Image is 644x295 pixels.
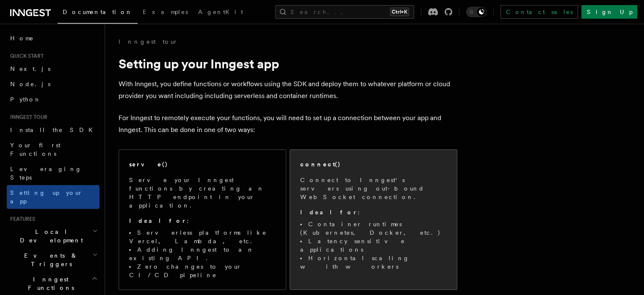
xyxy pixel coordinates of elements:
[7,216,35,222] span: Features
[10,96,41,103] span: Python
[7,31,100,46] a: Home
[7,251,92,268] span: Events & Triggers
[300,209,358,216] strong: Ideal for
[7,248,100,272] button: Events & Triggers
[129,160,168,169] h2: serve()
[300,176,447,201] p: Connect to Inngest's servers using out-bound WebSocket connection.
[300,220,447,237] li: Container runtimes (Kubernetes, Docker, etc.)
[10,34,34,42] span: Home
[10,65,50,72] span: Next.js
[198,8,243,15] span: AgentKit
[7,61,100,76] a: Next.js
[300,208,447,216] p: :
[10,142,61,157] span: Your first Functions
[7,275,91,292] span: Inngest Functions
[7,161,100,185] a: Leveraging Steps
[581,5,637,19] a: Sign Up
[193,3,248,23] a: AgentKit
[290,149,457,290] a: connect()Connect to Inngest's servers using out-bound WebSocket connection.Ideal for:Container ru...
[129,228,276,245] li: Serverless platforms like Vercel, Lambda, etc.
[129,216,276,225] p: :
[138,3,193,23] a: Examples
[10,166,82,181] span: Leveraging Steps
[63,8,133,15] span: Documentation
[390,8,409,16] kbd: Ctrl+K
[119,56,457,71] h1: Setting up your Inngest app
[7,76,100,92] a: Node.js
[129,262,276,279] li: Zero changes to your CI/CD pipeline
[7,185,100,209] a: Setting up your app
[119,78,457,102] p: With Inngest, you define functions or workflows using the SDK and deploy them to whatever platfor...
[500,5,578,19] a: Contact sales
[466,7,486,17] button: Toggle dark mode
[129,245,276,262] li: Adding Inngest to an existing API.
[119,149,286,290] a: serve()Serve your Inngest functions by creating an HTTP endpoint in your application.Ideal for:Se...
[300,254,447,271] li: Horizontal scaling with workers
[119,37,178,46] a: Inngest tour
[143,8,188,15] span: Examples
[10,189,83,205] span: Setting up your app
[7,228,92,244] span: Local Development
[7,122,100,138] a: Install the SDK
[10,126,98,133] span: Install the SDK
[129,217,187,224] strong: Ideal for
[10,81,50,87] span: Node.js
[58,3,138,24] a: Documentation
[7,114,47,121] span: Inngest tour
[7,138,100,161] a: Your first Functions
[129,176,276,210] p: Serve your Inngest functions by creating an HTTP endpoint in your application.
[7,224,100,248] button: Local Development
[300,160,341,169] h2: connect()
[275,5,414,19] button: Search...Ctrl+K
[119,112,457,136] p: For Inngest to remotely execute your functions, you will need to set up a connection between your...
[7,92,100,107] a: Python
[7,53,44,59] span: Quick start
[300,237,447,254] li: Latency sensitive applications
